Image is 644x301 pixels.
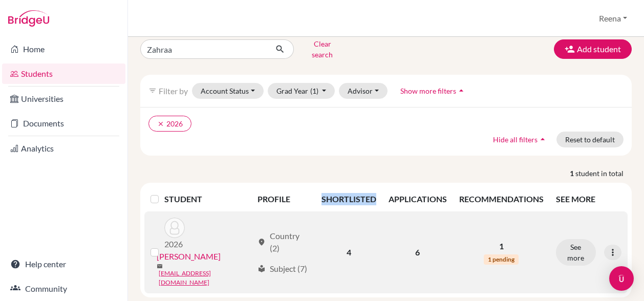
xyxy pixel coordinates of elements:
[594,9,632,28] button: Reena
[8,10,49,27] img: Bridge-U
[456,85,466,96] i: arrow_drop_up
[554,39,632,59] button: Add student
[310,87,318,95] span: (1)
[148,116,191,132] button: clear2026
[148,87,157,95] i: filter_list
[570,168,575,179] strong: 1
[315,211,382,293] td: 4
[257,238,266,246] span: location_on
[400,87,456,95] span: Show more filters
[257,230,309,254] div: Country (2)
[2,138,125,159] a: Analytics
[159,86,188,96] span: Filter by
[257,265,266,273] span: local_library
[575,168,632,179] span: student in total
[609,266,634,291] div: Open Intercom Messenger
[164,218,185,238] img: Alsaffar, Zahraa
[2,113,125,134] a: Documents
[157,250,221,263] a: [PERSON_NAME]
[164,187,252,211] th: STUDENT
[382,187,453,211] th: APPLICATIONS
[493,135,538,144] span: Hide all filters
[2,63,125,84] a: Students
[157,120,164,127] i: clear
[164,238,185,250] p: 2026
[382,211,453,293] td: 6
[140,39,267,59] input: Find student by name...
[294,36,351,62] button: Clear search
[159,269,253,287] a: [EMAIL_ADDRESS][DOMAIN_NAME]
[251,187,315,211] th: PROFILE
[2,254,125,274] a: Help center
[257,263,307,275] div: Subject (7)
[556,239,596,266] button: See more
[453,187,550,211] th: RECOMMENDATIONS
[2,39,125,59] a: Home
[459,240,544,252] p: 1
[339,83,388,99] button: Advisor
[538,134,548,144] i: arrow_drop_up
[2,278,125,299] a: Community
[315,187,382,211] th: SHORTLISTED
[157,263,163,269] span: mail
[484,254,519,265] span: 1 pending
[2,89,125,109] a: Universities
[556,132,624,147] button: Reset to default
[192,83,264,99] button: Account Status
[392,83,475,99] button: Show more filtersarrow_drop_up
[550,187,628,211] th: SEE MORE
[268,83,335,99] button: Grad Year(1)
[484,132,556,147] button: Hide all filtersarrow_drop_up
